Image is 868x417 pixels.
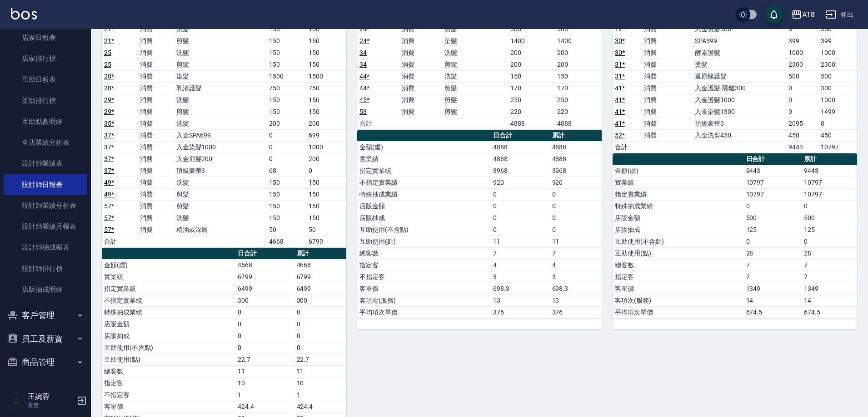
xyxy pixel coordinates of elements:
[267,82,307,94] td: 750
[818,59,857,70] td: 2300
[4,174,87,195] a: 設計師日報表
[102,318,235,330] td: 店販金額
[491,153,550,165] td: 4888
[174,94,267,106] td: 洗髮
[550,212,602,224] td: 0
[555,118,602,129] td: 4888
[613,200,744,212] td: 特殊抽成業績
[613,235,744,247] td: 互助使用(不含點)
[642,82,693,94] td: 消費
[267,165,307,177] td: 68
[508,82,555,94] td: 170
[491,294,550,306] td: 13
[306,106,346,118] td: 150
[267,70,307,82] td: 1500
[357,200,491,212] td: 店販金額
[550,235,602,247] td: 11
[294,271,346,283] td: 6799
[357,188,491,200] td: 特殊抽成業績
[11,8,37,20] img: Logo
[491,177,550,188] td: 920
[28,392,74,401] h5: 王婉蓉
[138,82,174,94] td: 消費
[294,294,346,306] td: 300
[306,59,346,70] td: 150
[786,106,818,118] td: 0
[357,294,491,306] td: 客項次(服務)
[744,306,802,318] td: 674.5
[235,318,294,330] td: 0
[174,47,267,59] td: 洗髮
[693,82,786,94] td: 入金護髮.隔離300
[235,271,294,283] td: 6799
[306,141,346,153] td: 1000
[508,47,555,59] td: 200
[550,283,602,294] td: 698.3
[693,35,786,47] td: SPA399
[818,106,857,118] td: 1499
[442,94,508,106] td: 剪髮
[744,283,802,294] td: 1349
[174,177,267,188] td: 洗髮
[802,235,857,247] td: 0
[613,247,744,259] td: 互助使用(點)
[802,188,857,200] td: 10797
[642,59,693,70] td: 消費
[357,141,491,153] td: 金額(虛)
[102,294,235,306] td: 不指定實業績
[306,118,346,129] td: 200
[306,94,346,106] td: 150
[555,94,602,106] td: 250
[138,141,174,153] td: 消費
[138,177,174,188] td: 消費
[442,23,508,35] td: 剪髮
[491,224,550,235] td: 0
[555,47,602,59] td: 200
[802,177,857,188] td: 10797
[4,237,87,258] a: 設計師抽成報表
[642,94,693,106] td: 消費
[102,259,235,271] td: 金額(虛)
[508,35,555,47] td: 1400
[306,70,346,82] td: 1500
[442,70,508,82] td: 洗髮
[802,259,857,271] td: 7
[399,82,442,94] td: 消費
[508,94,555,106] td: 250
[267,94,307,106] td: 150
[174,70,267,82] td: 染髮
[802,200,857,212] td: 0
[294,248,346,260] th: 累計
[613,271,744,283] td: 指定客
[267,153,307,165] td: 0
[4,279,87,300] a: 店販抽成明細
[294,330,346,342] td: 0
[138,212,174,224] td: 消費
[4,350,87,374] button: 商品管理
[235,248,294,260] th: 日合計
[174,165,267,177] td: 頂級豪華3
[744,271,802,283] td: 7
[174,23,267,35] td: 洗髮
[306,188,346,200] td: 150
[138,165,174,177] td: 消費
[693,47,786,59] td: 酵素護髮
[4,27,87,48] a: 店家日報表
[693,70,786,82] td: 還原酸護髮
[818,94,857,106] td: 1000
[267,141,307,153] td: 0
[4,111,87,132] a: 互助點數明細
[138,47,174,59] td: 消費
[693,118,786,129] td: 頂級豪華3
[138,153,174,165] td: 消費
[267,59,307,70] td: 150
[28,401,74,409] p: 主管
[174,118,267,129] td: 洗髮
[802,9,815,20] div: AT8
[550,259,602,271] td: 4
[267,47,307,59] td: 150
[267,35,307,47] td: 150
[550,306,602,318] td: 376
[138,94,174,106] td: 消費
[491,141,550,153] td: 4888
